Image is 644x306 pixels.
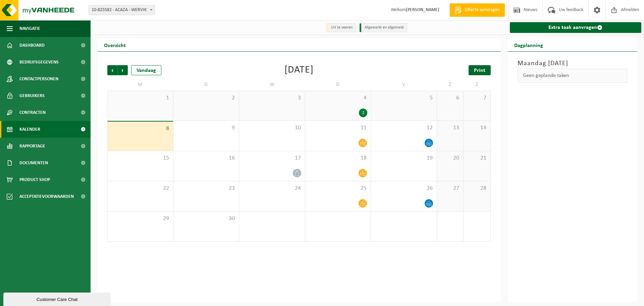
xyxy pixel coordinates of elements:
[111,215,170,222] span: 29
[309,155,368,162] span: 18
[177,215,236,222] span: 30
[107,65,117,75] span: Vorige
[19,104,46,121] span: Contracten
[309,185,368,192] span: 25
[406,7,439,12] strong: [PERSON_NAME]
[243,155,302,162] span: 17
[326,23,356,32] li: Uit te voeren
[440,124,460,132] span: 13
[243,185,302,192] span: 24
[131,65,161,75] div: Vandaag
[309,124,368,132] span: 11
[107,79,173,91] td: M
[89,5,155,15] span: 10-825582 - ACAZA - WERVIK
[467,124,487,132] span: 14
[111,185,170,192] span: 22
[449,3,505,17] a: Offerte aanvragen
[243,94,302,102] span: 3
[467,155,487,162] span: 21
[437,79,464,91] td: Z
[19,138,45,155] span: Rapportage
[19,188,74,205] span: Acceptatievoorwaarden
[118,65,128,75] span: Volgende
[518,58,628,69] h3: Maandag [DATE]
[467,185,487,192] span: 28
[89,5,155,15] span: 10-825582 - ACAZA - WERVIK
[474,68,485,73] span: Print
[177,155,236,162] span: 16
[360,23,407,32] li: Afgewerkt en afgemeld
[19,155,48,171] span: Documenten
[19,121,40,138] span: Kalender
[284,65,314,75] div: [DATE]
[374,185,433,192] span: 26
[374,124,433,132] span: 12
[507,38,550,51] h2: Dagplanning
[173,79,239,91] td: D
[19,20,40,37] span: Navigatie
[374,94,433,102] span: 5
[518,69,628,83] div: Geen geplande taken
[19,54,59,71] span: Bedrijfsgegevens
[440,155,460,162] span: 20
[463,7,501,13] span: Offerte aanvragen
[371,79,437,91] td: V
[111,125,170,132] span: 8
[464,79,490,91] td: Z
[243,124,302,132] span: 10
[19,37,45,54] span: Dashboard
[177,185,236,192] span: 23
[19,71,58,87] span: Contactpersonen
[469,65,491,75] a: Print
[440,185,460,192] span: 27
[309,94,368,102] span: 4
[440,94,460,102] span: 6
[177,124,236,132] span: 9
[19,87,45,104] span: Gebruikers
[111,94,170,102] span: 1
[374,155,433,162] span: 19
[510,22,642,33] a: Extra taak aanvragen
[97,38,132,51] h2: Overzicht
[111,155,170,162] span: 15
[305,79,371,91] td: D
[467,94,487,102] span: 7
[177,94,236,102] span: 2
[3,291,112,306] iframe: chat widget
[19,171,50,188] span: Product Shop
[359,108,367,117] div: 2
[239,79,305,91] td: W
